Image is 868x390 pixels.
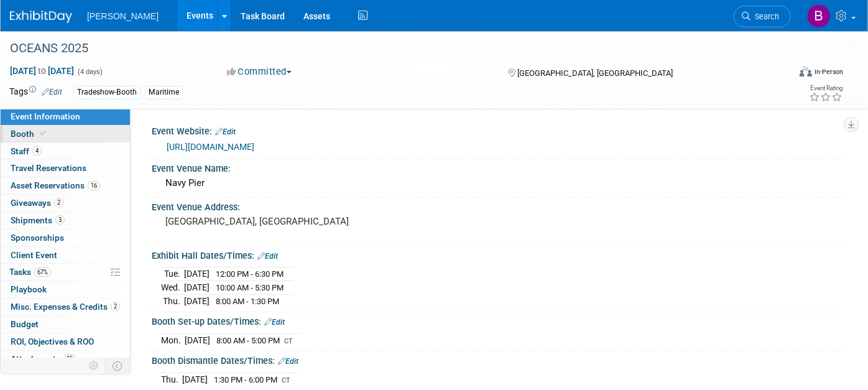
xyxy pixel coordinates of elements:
[161,333,185,346] td: Mon.
[9,267,51,277] span: Tasks
[11,354,76,364] span: Attachments
[11,250,57,260] span: Client Event
[11,180,100,190] span: Asset Reservations
[161,174,834,193] div: Navy Pier
[1,126,130,142] a: Booth
[161,281,184,295] td: Wed.
[105,358,131,374] td: Toggle Event Tabs
[1,177,130,194] a: Asset Reservations16
[11,111,80,121] span: Event Information
[1,247,130,264] a: Client Event
[63,354,76,363] span: 15
[1,143,130,160] a: Staff4
[161,373,182,386] td: Thu.
[40,130,46,137] i: Booth reservation complete
[215,128,236,136] a: Edit
[11,163,86,173] span: Travel Reservations
[284,337,293,345] span: CT
[223,65,297,78] button: Committed
[88,181,100,190] span: 16
[1,230,130,246] a: Sponsorships
[161,267,184,281] td: Tue.
[76,68,103,76] span: (4 days)
[214,375,277,384] span: 1:30 PM - 6:00 PM
[278,357,298,366] a: Edit
[83,358,105,374] td: Personalize Event Tab Strip
[42,88,62,96] a: Edit
[152,159,843,175] div: Event Venue Name:
[145,86,183,99] div: Maritime
[1,351,130,368] a: Attachments15
[11,319,39,329] span: Budget
[9,65,75,77] span: [DATE] [DATE]
[182,373,208,386] td: [DATE]
[34,267,51,277] span: 67%
[1,195,130,211] a: Giveaways2
[11,302,120,312] span: Misc. Expenses & Credits
[1,160,130,177] a: Travel Reservations
[167,142,254,152] a: [URL][DOMAIN_NAME]
[161,294,184,307] td: Thu.
[216,269,284,279] span: 12:00 PM - 6:30 PM
[11,198,63,208] span: Giveaways
[1,108,130,125] a: Event Information
[1,316,130,333] a: Budget
[184,294,210,307] td: [DATE]
[800,67,812,77] img: Format-Inperson.png
[152,351,843,368] div: Booth Dismantle Dates/Times:
[1,281,130,298] a: Playbook
[11,284,47,294] span: Playbook
[1,299,130,315] a: Misc. Expenses & Credits2
[807,4,831,28] img: Buse Onen
[152,246,843,262] div: Exhibit Hall Dates/Times:
[152,312,843,328] div: Booth Set-up Dates/Times:
[216,297,279,306] span: 8:00 AM - 1:30 PM
[10,11,72,23] img: ExhibitDay
[55,215,65,225] span: 3
[809,85,843,91] div: Event Rating
[185,333,210,346] td: [DATE]
[11,146,42,156] span: Staff
[11,215,65,225] span: Shipments
[282,376,290,384] span: CT
[165,216,426,227] pre: [GEOGRAPHIC_DATA], [GEOGRAPHIC_DATA]
[257,252,278,261] a: Edit
[11,129,48,139] span: Booth
[111,302,120,311] span: 2
[750,12,779,21] span: Search
[6,37,772,60] div: OCEANS 2025
[32,146,42,156] span: 4
[264,318,285,327] a: Edit
[36,66,48,76] span: to
[1,333,130,350] a: ROI, Objectives & ROO
[720,65,844,83] div: Event Format
[54,198,63,207] span: 2
[152,122,843,138] div: Event Website:
[11,337,94,346] span: ROI, Objectives & ROO
[9,85,62,100] td: Tags
[517,68,673,78] span: [GEOGRAPHIC_DATA], [GEOGRAPHIC_DATA]
[184,267,210,281] td: [DATE]
[184,281,210,295] td: [DATE]
[814,67,843,77] div: In-Person
[216,336,280,345] span: 8:00 AM - 5:00 PM
[11,233,64,243] span: Sponsorships
[734,6,791,27] a: Search
[152,198,843,213] div: Event Venue Address:
[216,283,284,292] span: 10:00 AM - 5:30 PM
[1,264,130,281] a: Tasks67%
[1,212,130,229] a: Shipments3
[87,11,159,21] span: [PERSON_NAME]
[73,86,141,99] div: Tradeshow-Booth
